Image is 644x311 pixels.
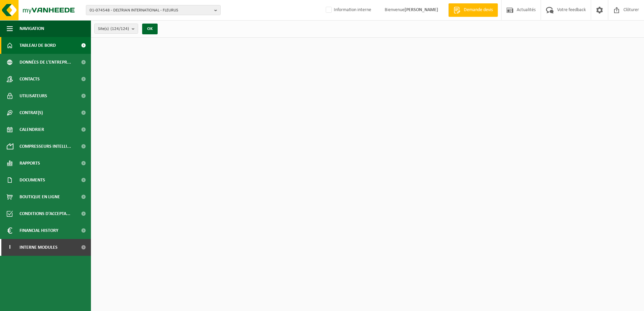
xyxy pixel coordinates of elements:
a: Demande devis [448,3,498,17]
span: Données de l'entrepr... [20,54,71,71]
span: Rapports [20,155,40,172]
label: Information interne [324,5,371,15]
span: Boutique en ligne [20,188,60,205]
span: Interne modules [20,239,58,256]
span: Utilisateurs [20,88,47,104]
strong: [PERSON_NAME] [405,7,438,12]
button: OK [142,24,158,34]
span: Contacts [20,71,40,88]
button: 01-074548 - DELTRIAN INTERNATIONAL - FLEURUS [86,5,221,15]
span: Conditions d'accepta... [20,205,70,222]
span: Tableau de bord [20,37,56,54]
span: Site(s) [98,24,129,34]
span: Contrat(s) [20,104,43,121]
span: Financial History [20,222,58,239]
count: (124/124) [110,27,129,31]
span: I [7,239,13,256]
span: Calendrier [20,121,44,138]
span: Documents [20,172,45,188]
span: Demande devis [462,7,494,13]
span: Navigation [20,20,44,37]
button: Site(s)(124/124) [94,24,138,34]
span: Compresseurs intelli... [20,138,71,155]
span: 01-074548 - DELTRIAN INTERNATIONAL - FLEURUS [90,5,212,15]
